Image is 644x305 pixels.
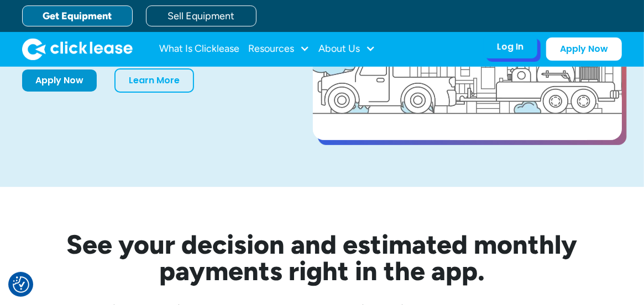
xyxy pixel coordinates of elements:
[146,6,256,26] a: Sell Equipment
[22,69,97,92] a: Apply Now
[497,41,523,52] div: Log In
[318,38,375,60] div: About Us
[114,68,194,93] a: Learn More
[546,38,622,61] a: Apply Now
[13,276,29,293] img: Revisit consent button
[159,38,239,60] a: What Is Clicklease
[248,38,310,60] div: Resources
[22,6,133,26] a: Get Equipment
[13,276,29,293] button: Consent Preferences
[22,38,133,60] a: home
[22,38,133,60] img: Clicklease logo
[22,231,622,284] h2: See your decision and estimated monthly payments right in the app.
